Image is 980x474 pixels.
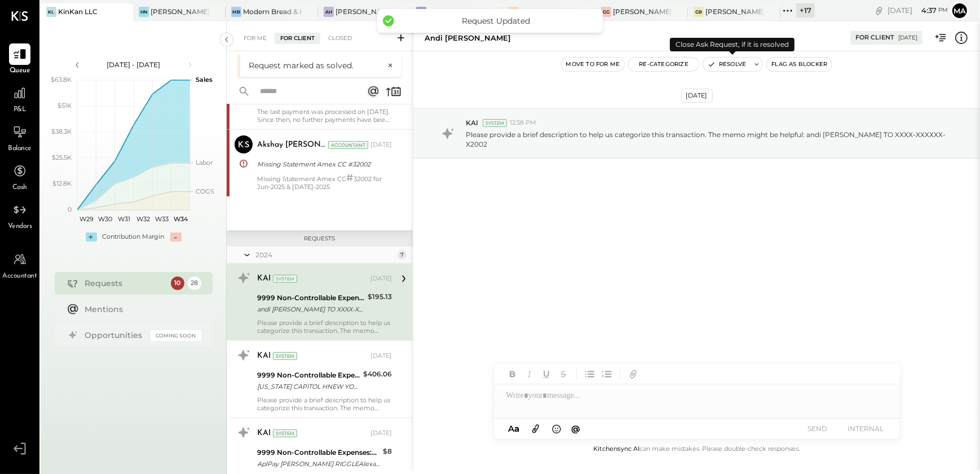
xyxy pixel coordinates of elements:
div: Opportunities [85,330,145,341]
div: Please provide a brief description to help us categorize this transaction. The memo might be help... [257,396,392,412]
button: Add URL [626,367,641,381]
span: Cash [12,183,27,193]
a: Accountant [1,249,39,282]
div: [PERSON_NAME] [GEOGRAPHIC_DATA] [705,7,763,16]
div: [DATE] [681,89,713,103]
a: Balance [1,121,39,154]
button: INTERNAL [844,421,889,436]
div: + [86,232,97,242]
div: [DATE] [370,352,392,361]
div: [PERSON_NAME]'s Nashville [151,7,209,16]
div: AH [324,7,334,17]
div: $406.06 [363,368,392,380]
p: Please provide a brief description to help us categorize this transaction. The memo might be help... [466,130,946,149]
button: Unordered List [582,367,597,381]
div: For Client [855,33,894,42]
div: GS [509,7,519,17]
div: MB [231,7,241,17]
div: [DATE] [898,34,917,42]
a: Cash [1,160,39,193]
div: + 17 [796,3,815,17]
button: Underline [539,367,554,381]
div: [DATE] [370,141,392,150]
div: AplPay [PERSON_NAME] RIGGLEAlexandria VA XXXX-XXXXXX-X3000 [257,458,379,469]
div: KAI [257,350,271,362]
span: Queue [10,66,30,76]
button: × [382,60,393,71]
span: Vendors [8,222,32,232]
text: 0 [68,205,72,213]
div: [DATE] [370,274,392,283]
button: Ma [951,2,969,20]
text: W30 [98,215,112,223]
text: $38.3K [51,128,72,135]
div: - [170,232,182,242]
div: Request Updated [400,16,591,26]
button: Flag as Blocker [767,58,832,71]
button: Move to for me [562,58,625,71]
div: HN [139,7,149,17]
div: KAI [257,273,271,284]
div: 9999 Non-Controllable Expenses:To Be Classified P&L [257,370,360,381]
span: 12:38 PM [510,118,536,128]
button: Italic [522,367,537,381]
div: Mentions [85,304,196,315]
div: [PERSON_NAME] Hoboken [336,7,394,16]
div: 9999 Non-Controllable Expenses:To Be Classified P&L [257,292,364,304]
text: W34 [173,215,188,223]
text: $25.5K [52,153,72,161]
div: 28 [188,276,201,290]
button: Strikethrough [556,367,571,381]
div: Contribution Margin [103,232,165,242]
div: Requests [85,278,165,289]
div: Missing Statement Amex CC 32002 for Jun-2025 & [DATE]-2025 [257,174,392,191]
span: # [346,172,354,184]
span: @ [571,423,580,434]
div: System [273,352,297,360]
text: COGS [196,187,214,195]
text: W33 [155,215,169,223]
div: Modern Bread & Bagel (Tastebud Market, LLC) [243,7,301,16]
div: For Client [275,33,320,44]
div: GB [694,7,704,17]
div: For Me [238,33,272,44]
div: copy link [873,5,885,16]
div: System [273,275,297,283]
text: $63.8K [51,76,72,84]
div: Andi [PERSON_NAME] [425,33,511,43]
span: KAI [466,118,478,128]
div: Close Ask Request, if it is resolved [670,38,794,51]
a: Queue [1,43,39,76]
text: W29 [80,215,94,223]
div: $195.13 [368,291,392,302]
div: andi [PERSON_NAME] TO XXXX-XXXXXX-X2002 [257,304,364,315]
div: System [483,119,507,127]
div: 10 [171,276,184,290]
div: [DATE] [370,429,392,438]
text: W32 [136,215,149,223]
div: 2024 [255,250,395,260]
div: $8 [383,446,392,457]
div: Requests [232,235,407,243]
div: Closed [323,33,357,44]
button: Resolve [703,58,751,71]
div: Accountant [328,141,368,149]
span: Accountant [3,271,37,282]
div: Missing Statement Amex CC #32002 [257,159,389,170]
a: Vendors [1,199,39,232]
div: [PERSON_NAME] [GEOGRAPHIC_DATA] [613,7,671,16]
div: GD [416,7,426,17]
div: GG [601,7,611,17]
div: System [273,429,297,437]
div: 9999 Non-Controllable Expenses:To Be Classified P&L [257,447,379,458]
div: Coming Soon [151,330,201,341]
text: $51K [58,102,72,109]
text: Labor [196,159,213,166]
div: Akshay [PERSON_NAME] [257,139,326,151]
div: KinKan LLC [58,7,98,16]
div: Request marked as solved. [249,60,382,71]
text: $12.8K [52,179,72,187]
div: 7 [398,251,407,260]
button: Re-Categorize [629,58,699,71]
div: Please provide a brief description to help us categorize this transaction. The memo might be help... [257,319,392,335]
